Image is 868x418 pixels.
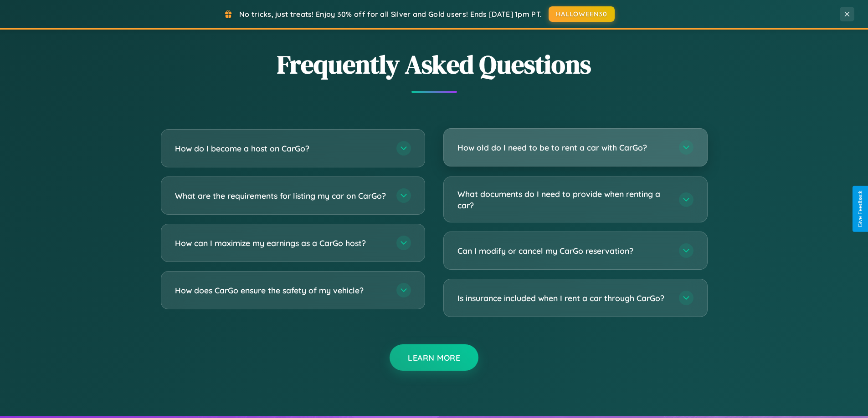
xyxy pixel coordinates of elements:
h3: How can I maximize my earnings as a CarGo host? [175,237,387,249]
h3: How do I become a host on CarGo? [175,143,387,154]
button: Learn More [390,344,478,371]
h3: What documents do I need to provide when renting a car? [457,188,670,211]
h3: Is insurance included when I rent a car through CarGo? [457,292,670,304]
button: HALLOWEEN30 [549,6,615,22]
h3: How does CarGo ensure the safety of my vehicle? [175,285,387,296]
div: Give Feedback [857,191,863,227]
h3: What are the requirements for listing my car on CarGo? [175,190,387,201]
h3: Can I modify or cancel my CarGo reservation? [457,245,670,257]
h2: Frequently Asked Questions [161,47,708,82]
h3: How old do I need to be to rent a car with CarGo? [457,142,670,153]
span: No tricks, just treats! Enjoy 30% off for all Silver and Gold users! Ends [DATE] 1pm PT. [239,10,542,19]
